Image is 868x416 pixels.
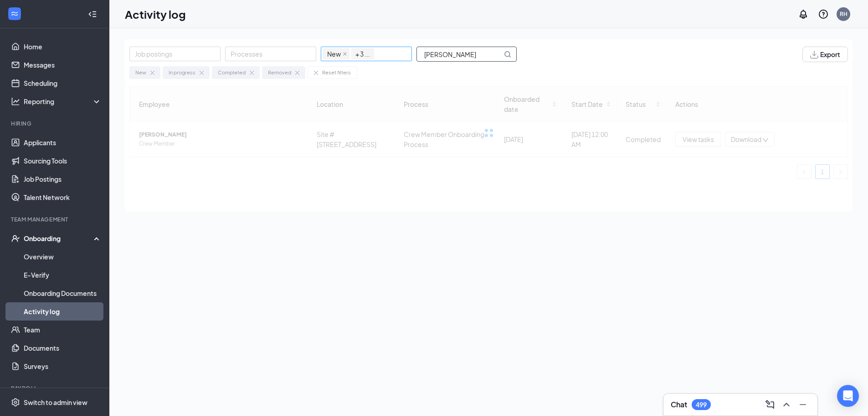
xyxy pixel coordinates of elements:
a: Documents [24,339,102,357]
a: Activity log [24,302,102,321]
svg: Collapse [88,10,97,19]
a: E-Verify [24,266,102,284]
span: New [327,49,341,59]
span: Export [820,51,840,58]
div: Hiring [11,120,100,127]
div: Onboarding [24,234,94,243]
button: Minimize [796,397,810,412]
a: Onboarding Documents [24,284,102,302]
button: ComposeMessage [763,397,777,412]
svg: ComposeMessage [765,399,776,410]
a: Surveys [24,357,102,375]
a: Messages [24,56,102,74]
div: New [135,68,146,77]
span: + 3 ... [355,49,370,59]
div: Removed [268,68,291,77]
h1: Activity log [125,6,186,22]
svg: UserCheck [11,234,20,243]
div: Reporting [24,97,102,106]
div: Reset filters [322,68,351,77]
div: Team Management [11,216,100,223]
svg: WorkstreamLogo [10,9,19,18]
div: Switch to admin view [24,398,87,407]
svg: Settings [11,398,20,407]
a: Home [24,37,102,56]
a: Scheduling [24,74,102,92]
button: ChevronUp [779,397,794,412]
a: Job Postings [24,170,102,188]
h3: Chat [671,400,687,410]
span: close [343,52,347,56]
a: Talent Network [24,188,102,206]
a: Applicants [24,133,102,152]
svg: Minimize [797,399,808,410]
span: New [323,48,349,59]
div: In progress [169,68,195,77]
svg: Notifications [798,9,809,20]
span: + 3 ... [351,48,374,59]
a: Team [24,321,102,339]
svg: MagnifyingGlass [504,51,511,58]
svg: Analysis [11,97,20,106]
a: Sourcing Tools [24,152,102,170]
button: Export [802,47,848,62]
div: Open Intercom Messenger [837,385,859,407]
div: RH [840,10,847,18]
svg: QuestionInfo [818,9,829,20]
div: Completed [218,68,246,77]
div: Payroll [11,384,100,392]
a: Overview [24,247,102,266]
div: 499 [696,401,707,409]
svg: ChevronUp [781,399,792,410]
